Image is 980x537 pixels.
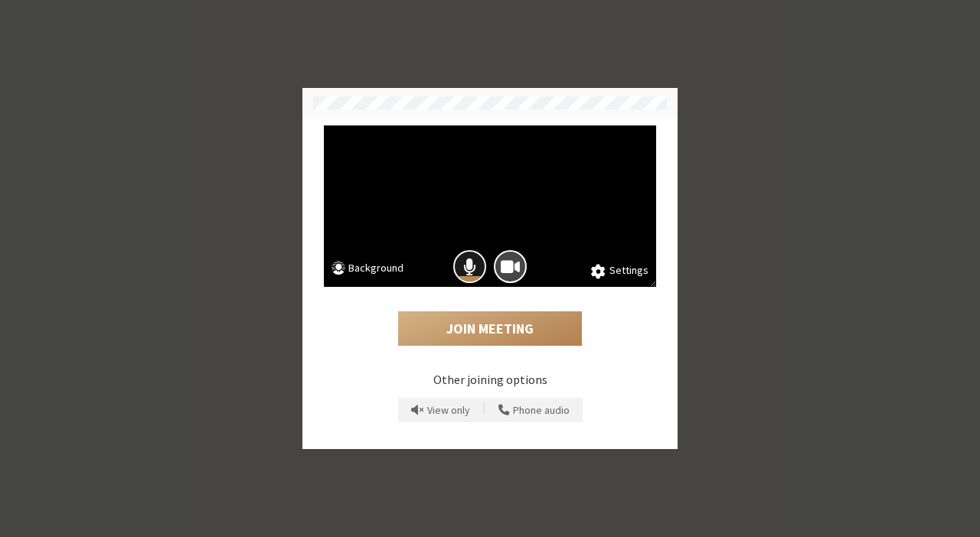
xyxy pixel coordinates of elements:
button: Mic is on [453,250,486,283]
button: Camera is on [494,250,527,283]
span: | [483,400,485,420]
p: Other joining options [324,370,656,389]
button: Settings [591,262,648,279]
button: Join Meeting [398,311,582,347]
button: Use your phone for mic and speaker while you view the meeting on this device. [493,398,575,422]
span: Phone audio [513,405,570,416]
button: Prevent echo when there is already an active mic and speaker in the room. [406,398,475,422]
span: View only [427,405,470,416]
button: Background [332,260,403,279]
